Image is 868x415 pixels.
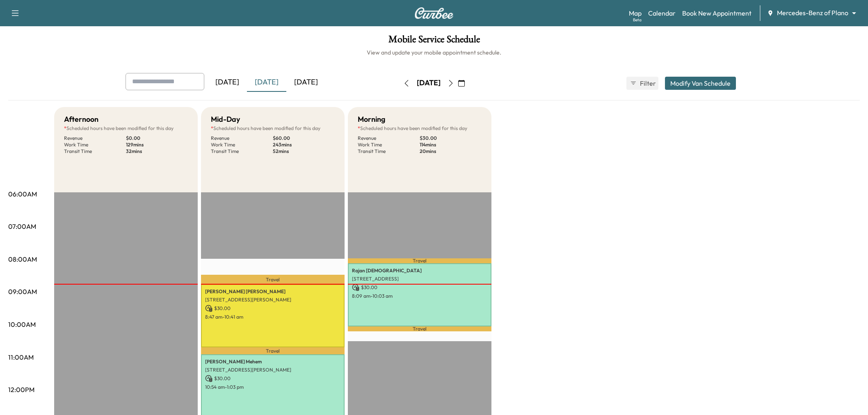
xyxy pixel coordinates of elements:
p: 129 mins [126,141,188,148]
p: $ 0.00 [126,135,188,141]
a: Calendar [648,8,676,18]
button: Filter [626,77,658,90]
p: [PERSON_NAME] Mehem [205,358,340,365]
p: Transit Time [358,148,420,155]
p: 08:00AM [8,254,37,264]
p: 52 mins [273,148,335,155]
p: $ 30.00 [352,284,487,291]
p: Travel [201,275,345,284]
p: 8:47 am - 10:41 am [205,314,340,320]
h5: Morning [358,114,385,125]
h6: View and update your mobile appointment schedule. [8,48,860,57]
p: Scheduled hours have been modified for this day [64,125,188,132]
p: Transit Time [64,148,126,155]
p: $ 60.00 [273,135,335,141]
div: [DATE] [208,73,247,92]
p: 8:09 am - 10:03 am [352,293,487,299]
p: 09:00AM [8,287,37,296]
span: Mercedes-Benz of Plano [777,8,848,18]
p: Revenue [64,135,126,141]
p: $ 30.00 [205,375,340,382]
div: [DATE] [286,73,326,92]
span: Filter [640,78,655,88]
p: Revenue [358,135,420,141]
p: Revenue [211,135,273,141]
p: 20 mins [420,148,482,155]
p: Work Time [211,141,273,148]
p: 32 mins [126,148,188,155]
p: [STREET_ADDRESS] [352,276,487,282]
p: Scheduled hours have been modified for this day [211,125,335,132]
img: Curbee Logo [414,7,454,19]
h1: Mobile Service Schedule [8,34,860,48]
p: Travel [348,258,491,263]
p: 243 mins [273,141,335,148]
p: Scheduled hours have been modified for this day [358,125,482,132]
p: Travel [348,326,491,331]
p: [STREET_ADDRESS][PERSON_NAME] [205,367,340,373]
p: $ 30.00 [420,135,482,141]
a: Book New Appointment [682,8,752,18]
p: Work Time [358,141,420,148]
p: $ 30.00 [205,305,340,312]
p: Travel [201,347,345,354]
div: [DATE] [247,73,286,92]
p: 06:00AM [8,189,37,199]
div: Beta [633,17,642,23]
h5: Afternoon [64,114,98,125]
p: [STREET_ADDRESS][PERSON_NAME] [205,296,340,303]
p: 114 mins [420,141,482,148]
p: Work Time [64,141,126,148]
p: 07:00AM [8,221,36,231]
p: Rajan [DEMOGRAPHIC_DATA] [352,267,487,274]
p: 10:00AM [8,319,36,329]
p: Transit Time [211,148,273,155]
a: MapBeta [629,8,642,18]
div: [DATE] [417,78,441,88]
p: [PERSON_NAME] [PERSON_NAME] [205,288,340,295]
p: 11:00AM [8,352,34,362]
p: 10:54 am - 1:03 pm [205,384,340,390]
button: Modify Van Schedule [665,77,736,90]
h5: Mid-Day [211,114,240,125]
p: 12:00PM [8,385,34,394]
